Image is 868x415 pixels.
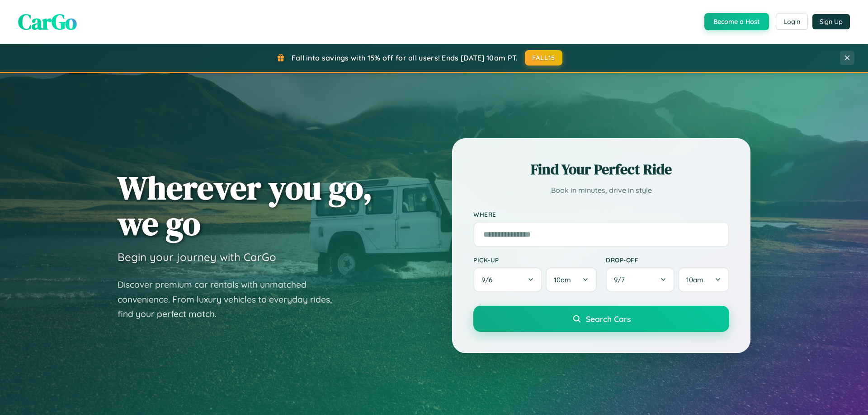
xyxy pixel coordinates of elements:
[686,275,703,284] span: 10am
[525,50,563,65] button: FALL15
[606,256,729,264] label: Drop-off
[704,13,769,30] button: Become a Host
[18,7,77,37] span: CarGo
[118,170,373,241] h1: Wherever you go, we go
[614,275,629,284] span: 9 / 7
[546,267,597,292] button: 10am
[473,159,729,179] h2: Find Your Perfect Ride
[473,256,597,264] label: Pick-up
[606,267,675,292] button: 9/7
[473,184,729,197] p: Book in minutes, drive in style
[776,14,808,30] button: Login
[118,250,276,264] h3: Begin your journey with CarGo
[678,267,729,292] button: 10am
[473,267,542,292] button: 9/6
[473,306,729,332] button: Search Cars
[812,14,850,29] button: Sign Up
[473,210,729,218] label: Where
[481,275,497,284] span: 9 / 6
[292,53,518,62] span: Fall into savings with 15% off for all users! Ends [DATE] 10am PT.
[586,314,631,324] span: Search Cars
[554,275,571,284] span: 10am
[118,277,344,322] p: Discover premium car rentals with unmatched convenience. From luxury vehicles to everyday rides, ...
